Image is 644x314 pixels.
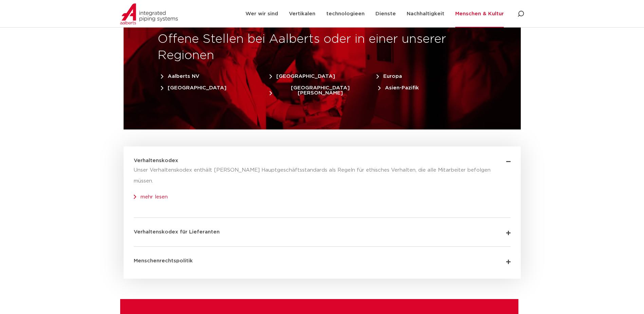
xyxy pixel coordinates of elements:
font: Menschen & Kultur [455,11,504,16]
span: Asien-Pazifik [378,85,419,90]
span: [GEOGRAPHIC_DATA] [270,74,335,79]
span: Aalberts NV [161,74,199,79]
p: Unser Verhaltenskodex enthält [PERSON_NAME] Hauptgeschäftsstandards als Regeln für ethisches Verh... [134,165,511,187]
font: Nachhaltigkeit [407,11,444,16]
span: [GEOGRAPHIC_DATA] [161,85,226,90]
a: Verhaltenskodex [134,158,178,163]
a: [GEOGRAPHIC_DATA] [161,82,237,90]
a: Menschenrechtspolitik [134,258,193,263]
font: Dienste [375,11,396,16]
font: Vertikalen [289,11,315,16]
a: Europa [376,70,412,79]
span: Europa [376,74,402,79]
div: Verhaltenskodex [134,146,511,165]
a: mehr lesen [134,194,168,199]
div: Verhaltenskodex [134,165,511,202]
a: [GEOGRAPHIC_DATA] [270,70,345,79]
a: [GEOGRAPHIC_DATA][PERSON_NAME] [270,82,375,95]
font: Wer wir sind [245,11,278,16]
span: [GEOGRAPHIC_DATA][PERSON_NAME] [270,85,365,95]
font: technologieen [326,11,365,16]
a: Verhaltenskodex für Lieferanten [134,229,220,234]
div: Menschenrechtspolitik [134,247,511,265]
a: Aalberts NV [161,70,209,79]
a: Asien-Pazifik [378,82,429,90]
div: Verhaltenskodex für Lieferanten [134,218,511,236]
h2: Offene Stellen bei Aalberts oder in einer unserer Regionen [158,31,487,64]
